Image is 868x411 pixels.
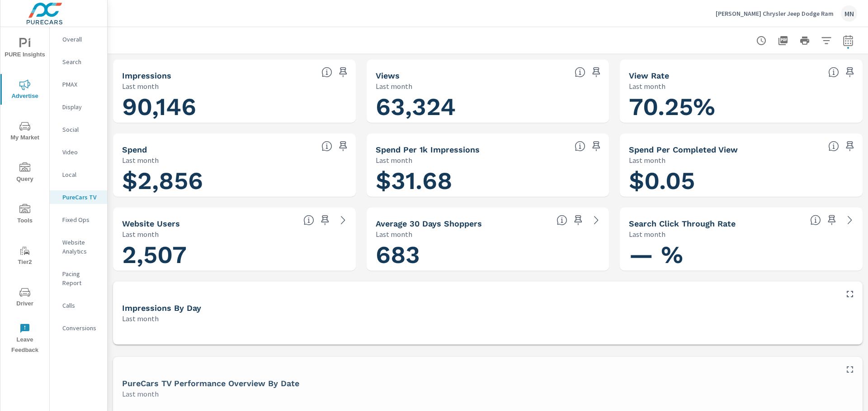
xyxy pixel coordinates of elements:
[575,67,585,78] span: Number of times your connected TV ad was viewed completely by a user. [Source: This data is provi...
[843,65,857,79] span: Save this to your personalized report
[376,219,482,228] h5: Average 30 Days Shoppers
[62,301,100,310] p: Calls
[843,213,857,227] a: See more details in report
[571,213,585,227] span: Save this to your personalized report
[376,166,600,196] h1: $31.68
[50,299,107,312] div: Calls
[376,240,600,270] h1: 683
[843,287,857,301] button: Maximize Widget
[3,323,47,356] span: Leave Feedback
[62,238,100,256] p: Website Analytics
[629,145,738,154] h5: Spend Per Completed View
[3,162,47,185] span: Query
[321,141,332,152] span: Cost of your connected TV ad campaigns. [Source: This data is provided by the video advertising p...
[629,219,736,228] h5: Search Click Through Rate
[122,219,180,228] h5: Website Users
[336,139,350,153] span: Save this to your personalized report
[50,236,107,258] div: Website Analytics
[50,123,107,136] div: Social
[589,65,604,79] span: Save this to your personalized report
[841,5,857,22] div: MN
[62,193,100,202] p: PureCars TV
[589,139,604,153] span: Save this to your personalized report
[3,204,47,226] span: Tools
[50,321,107,335] div: Conversions
[774,32,792,50] button: "Export Report to PDF"
[629,166,854,196] h1: $0.05
[122,155,159,166] p: Last month
[303,215,314,226] span: Unique website visitors over the selected time period. [Source: Website Analytics]
[50,168,107,181] div: Local
[3,38,47,60] span: PURE Insights
[843,139,857,153] span: Save this to your personalized report
[62,269,100,287] p: Pacing Report
[817,32,835,50] button: Apply Filters
[62,57,100,66] p: Search
[50,32,107,46] div: Overall
[376,81,412,92] p: Last month
[122,303,201,313] h5: Impressions by Day
[62,148,100,157] p: Video
[122,229,159,240] p: Last month
[629,155,665,166] p: Last month
[629,71,669,80] h5: View Rate
[376,229,412,240] p: Last month
[318,213,332,227] span: Save this to your personalized report
[828,141,839,152] span: Total spend per 1,000 impressions. [Source: This data is provided by the video advertising platform]
[50,190,107,204] div: PureCars TV
[62,170,100,179] p: Local
[50,100,107,114] div: Display
[3,287,47,309] span: Driver
[336,65,350,79] span: Save this to your personalized report
[3,121,47,143] span: My Market
[810,215,821,226] span: Percentage of users who viewed your campaigns who clicked through to your website. For example, i...
[122,166,347,196] h1: $2,856
[557,215,567,226] span: A rolling 30 day total of daily Shoppers on the dealership website, averaged over the selected da...
[376,155,412,166] p: Last month
[50,267,107,290] div: Pacing Report
[62,102,100,111] p: Display
[336,213,350,227] a: See more details in report
[62,35,100,44] p: Overall
[62,80,100,89] p: PMAX
[50,145,107,159] div: Video
[589,213,604,227] a: See more details in report
[843,362,857,377] button: Maximize Widget
[376,92,600,122] h1: 63,324
[3,79,47,102] span: Advertise
[122,240,347,270] h1: 2,507
[629,81,665,92] p: Last month
[575,141,585,152] span: Total spend per 1,000 impressions. [Source: This data is provided by the video advertising platform]
[629,229,665,240] p: Last month
[50,213,107,226] div: Fixed Ops
[796,32,814,50] button: Print Report
[0,27,49,359] div: nav menu
[629,240,854,270] h1: — %
[122,71,171,80] h5: Impressions
[122,379,299,388] h5: PureCars TV Performance Overview By Date
[122,388,159,399] p: Last month
[62,323,100,332] p: Conversions
[62,125,100,134] p: Social
[122,313,159,324] p: Last month
[50,55,107,69] div: Search
[122,81,159,92] p: Last month
[825,213,839,227] span: Save this to your personalized report
[376,71,400,80] h5: Views
[3,245,47,268] span: Tier2
[50,78,107,91] div: PMAX
[122,145,147,154] h5: Spend
[62,215,100,224] p: Fixed Ops
[716,9,834,18] p: [PERSON_NAME] Chrysler Jeep Dodge Ram
[839,32,857,50] button: Select Date Range
[321,67,332,78] span: Number of times your connected TV ad was presented to a user. [Source: This data is provided by t...
[828,67,839,78] span: Percentage of Impressions where the ad was viewed completely. “Impressions” divided by “Views”. [...
[376,145,480,154] h5: Spend Per 1k Impressions
[629,92,854,122] h1: 70.25%
[122,92,347,122] h1: 90,146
